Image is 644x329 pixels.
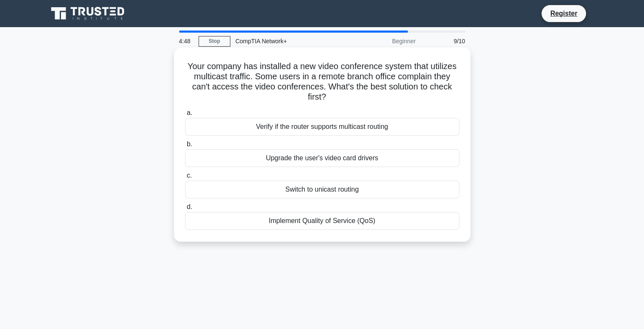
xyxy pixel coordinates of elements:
[185,118,459,136] div: Verify if the router supports multicast routing
[187,109,192,116] span: a.
[187,172,192,179] span: c.
[187,203,192,210] span: d.
[545,8,582,19] a: Register
[187,140,192,148] span: b.
[185,212,459,230] div: Implement Quality of Service (QoS)
[185,149,459,167] div: Upgrade the user's video card drivers
[185,181,459,198] div: Switch to unicast routing
[184,61,460,103] h5: Your company has installed a new video conference system that utilizes multicast traffic. Some us...
[199,36,230,47] a: Stop
[174,33,199,50] div: 4:48
[230,33,347,50] div: CompTIA Network+
[347,33,421,50] div: Beginner
[421,33,470,50] div: 9/10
